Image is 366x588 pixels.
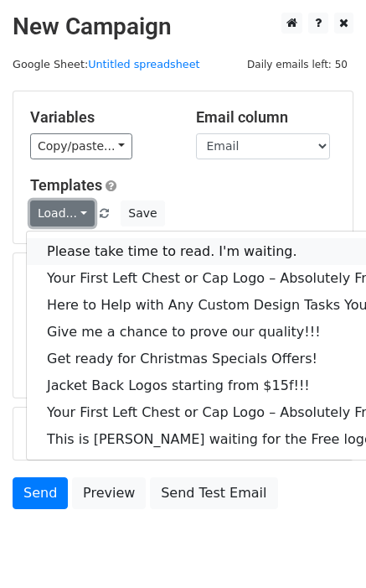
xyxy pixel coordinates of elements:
h2: New Campaign [13,13,353,41]
a: Send Test Email [150,477,277,509]
small: Google Sheet: [13,58,200,70]
a: Copy/paste... [30,133,132,159]
a: Templates [30,176,102,194]
a: Daily emails left: 50 [241,58,353,70]
iframe: Chat Widget [282,507,366,588]
button: Save [121,200,164,226]
span: Daily emails left: 50 [241,55,353,74]
h5: Variables [30,108,171,127]
h5: Email column [196,108,337,127]
a: Send [13,477,68,509]
a: Preview [72,477,146,509]
a: Untitled spreadsheet [88,58,199,70]
a: Load... [30,200,95,226]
